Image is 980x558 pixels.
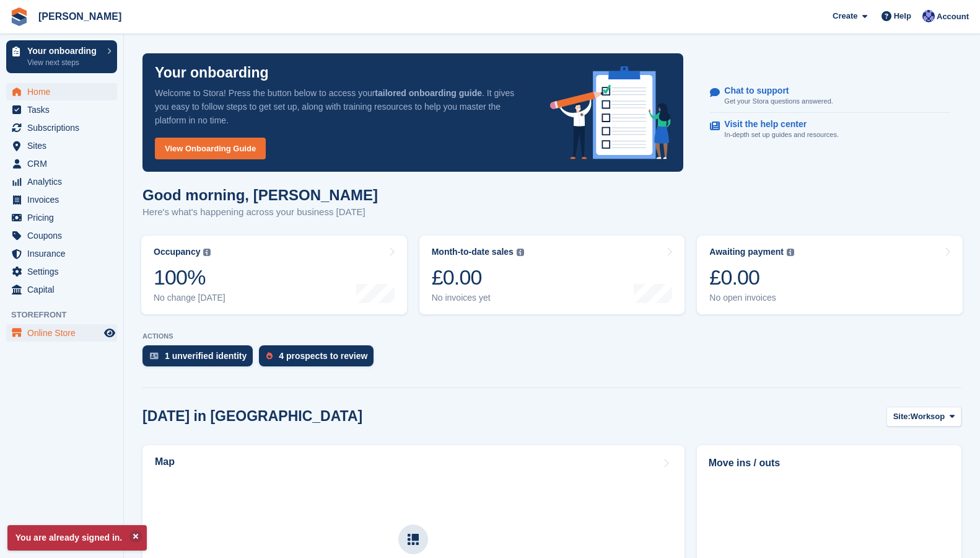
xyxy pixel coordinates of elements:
[937,11,969,23] span: Account
[27,209,102,226] span: Pricing
[27,57,101,68] p: View next steps
[27,83,102,100] span: Home
[6,173,117,190] a: menu
[27,155,102,172] span: CRM
[259,345,380,373] a: 4 prospects to review
[154,247,200,257] div: Occupancy
[709,293,794,303] div: No open invoices
[154,265,225,290] div: 100%
[27,281,102,298] span: Capital
[6,83,117,100] a: menu
[27,191,102,208] span: Invoices
[419,236,685,314] a: Month-to-date sales £0.00 No invoices yet
[375,88,482,98] strong: tailored onboarding guide
[10,7,28,26] img: stora-icon-8386f47178a22dfd0bd8f6a31ec36ba5ce8667c1dd55bd0f319d3a0aa187defe.svg
[266,352,273,360] img: prospect-51fa495bee0391a8d652442698ab0144808aea92771e9ea1ae160a38d050c398.svg
[6,191,117,208] a: menu
[517,249,524,256] img: icon-info-grey-7440780725fd019a000dd9b08b2336e03edf1995a4989e88bcd33f0948082b44.svg
[724,86,823,96] p: Chat to support
[710,113,950,146] a: Visit the help center In-depth set up guides and resources.
[6,245,117,262] a: menu
[155,86,530,127] p: Welcome to Stora! Press the button below to access your . It gives you easy to follow steps to ge...
[155,138,266,159] a: View Onboarding Guide
[724,130,839,140] p: In-depth set up guides and resources.
[408,534,419,545] img: map-icn-33ee37083ee616e46c38cad1a60f524a97daa1e2b2c8c0bc3eb3415660979fc1.svg
[142,205,378,219] p: Here's what's happening across your business [DATE]
[6,155,117,172] a: menu
[142,345,259,373] a: 1 unverified identity
[724,96,833,107] p: Get your Stora questions answered.
[142,408,362,425] h2: [DATE] in [GEOGRAPHIC_DATA]
[27,263,102,280] span: Settings
[154,293,225,303] div: No change [DATE]
[6,101,117,118] a: menu
[709,247,784,257] div: Awaiting payment
[27,324,102,342] span: Online Store
[6,227,117,244] a: menu
[142,187,378,203] h1: Good morning, [PERSON_NAME]
[27,173,102,190] span: Analytics
[833,10,857,22] span: Create
[922,10,935,22] img: Joel Isaksson
[697,236,963,314] a: Awaiting payment £0.00 No open invoices
[6,281,117,298] a: menu
[11,309,123,321] span: Storefront
[710,79,950,113] a: Chat to support Get your Stora questions answered.
[27,119,102,136] span: Subscriptions
[33,6,126,27] a: [PERSON_NAME]
[203,249,211,256] img: icon-info-grey-7440780725fd019a000dd9b08b2336e03edf1995a4989e88bcd33f0948082b44.svg
[150,352,159,360] img: verify_identity-adf6edd0f0f0b5bbfe63781bf79b02c33cf7c696d77639b501bdc392416b5a36.svg
[6,137,117,154] a: menu
[432,247,514,257] div: Month-to-date sales
[155,66,269,80] p: Your onboarding
[709,456,950,471] h2: Move ins / outs
[7,525,147,551] p: You are already signed in.
[6,263,117,280] a: menu
[27,46,101,55] p: Your onboarding
[27,101,102,118] span: Tasks
[724,119,829,130] p: Visit the help center
[27,245,102,262] span: Insurance
[141,236,407,314] a: Occupancy 100% No change [DATE]
[894,10,911,22] span: Help
[432,265,524,290] div: £0.00
[886,407,961,427] button: Site: Worksop
[102,325,117,340] a: Preview store
[911,410,945,423] span: Worksop
[6,209,117,226] a: menu
[6,119,117,136] a: menu
[27,137,102,154] span: Sites
[709,265,794,290] div: £0.00
[893,410,911,423] span: Site:
[6,40,117,73] a: Your onboarding View next steps
[6,324,117,342] a: menu
[279,351,367,361] div: 4 prospects to review
[550,66,672,159] img: onboarding-info-6c161a55d2c0e0a8cae90662b2fe09162a5109e8cc188191df67fb4f79e88e88.svg
[432,293,524,303] div: No invoices yet
[787,249,794,256] img: icon-info-grey-7440780725fd019a000dd9b08b2336e03edf1995a4989e88bcd33f0948082b44.svg
[142,332,961,340] p: ACTIONS
[27,227,102,244] span: Coupons
[155,456,175,467] h2: Map
[165,351,247,361] div: 1 unverified identity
